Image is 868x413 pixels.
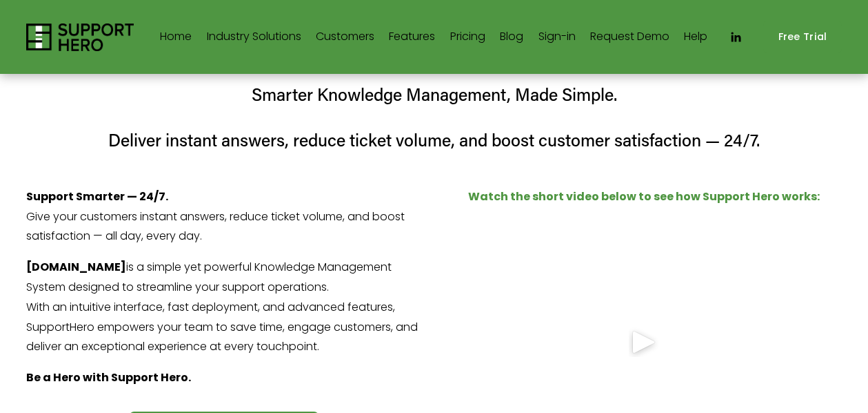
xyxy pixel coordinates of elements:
[26,259,126,275] strong: [DOMAIN_NAME]
[160,26,192,48] a: Home
[26,23,134,51] img: Support Hero
[26,258,423,357] p: is a simple yet powerful Knowledge Management System designed to streamline your support operatio...
[26,128,842,152] h4: Deliver instant answers, reduce ticket volume, and boost customer satisfaction — 24/7.
[450,26,485,48] a: Pricing
[500,26,523,48] a: Blog
[763,21,842,53] a: Free Trial
[538,26,576,48] a: Sign-in
[26,189,168,204] strong: Support Smarter — 24/7.
[729,30,743,44] a: LinkedIn
[627,325,660,358] div: Play
[684,26,707,48] a: Help
[207,27,301,47] span: Industry Solutions
[26,369,191,385] strong: Be a Hero with Support Hero.
[590,26,669,48] a: Request Demo
[389,26,435,48] a: Features
[26,83,842,106] h4: Smarter Knowledge Management, Made Simple.
[26,187,423,247] p: Give your customers instant answers, reduce ticket volume, and boost satisfaction — all day, ever...
[316,26,374,48] a: Customers
[468,189,820,204] strong: Watch the short video below to see how Support Hero works:
[207,26,301,48] a: folder dropdown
